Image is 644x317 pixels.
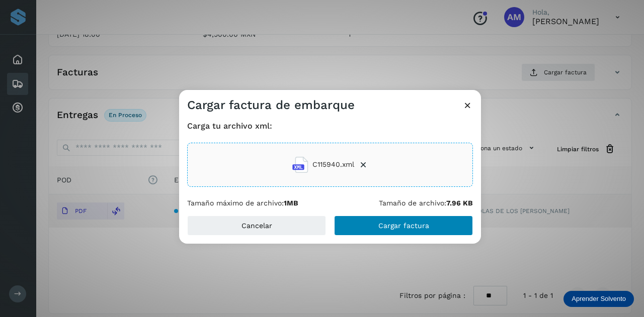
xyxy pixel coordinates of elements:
[284,199,298,207] b: 1MB
[242,222,272,229] span: Cancelar
[572,295,626,303] p: Aprender Solvento
[378,222,429,229] span: Cargar factura
[187,121,473,131] h4: Carga tu archivo xml:
[312,159,354,170] span: C115940.xml
[187,199,298,207] p: Tamaño máximo de archivo:
[187,216,326,236] button: Cancelar
[379,199,473,207] p: Tamaño de archivo:
[446,199,473,207] b: 7.96 KB
[187,98,355,113] h3: Cargar factura de embarque
[563,291,634,307] div: Aprender Solvento
[334,216,473,236] button: Cargar factura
